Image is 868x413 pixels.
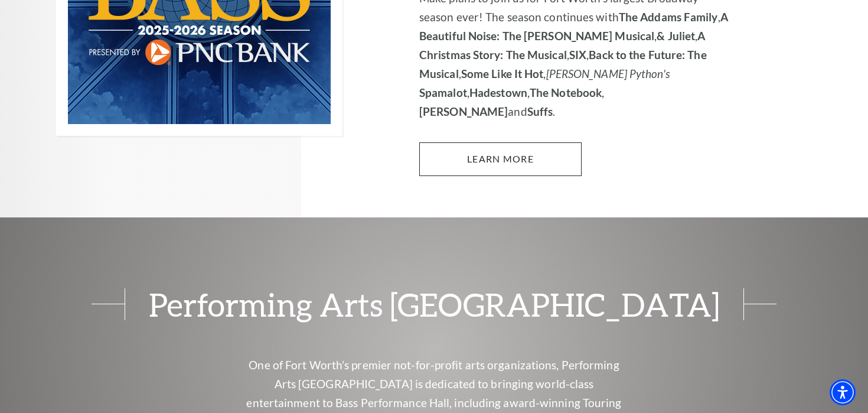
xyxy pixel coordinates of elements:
[830,379,856,405] div: Accessibility Menu
[469,86,527,99] strong: Hadestown
[125,288,744,320] span: Performing Arts [GEOGRAPHIC_DATA]
[530,86,602,99] strong: The Notebook
[419,10,728,43] strong: A Beautiful Noise: The [PERSON_NAME] Musical
[419,48,707,80] strong: Back to the Future: The Musical
[619,10,718,24] strong: The Addams Family
[461,67,544,80] strong: Some Like It Hot
[419,86,467,99] strong: Spamalot
[419,142,582,175] a: Learn More 2025-2026 Broadway at the Bass Season presented by PNC Bank
[419,29,705,61] strong: A Christmas Story: The Musical
[419,105,508,118] strong: [PERSON_NAME]
[546,67,670,80] em: [PERSON_NAME] Python's
[657,29,695,43] strong: & Juliet
[569,48,586,61] strong: SIX
[527,105,553,118] strong: Suffs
